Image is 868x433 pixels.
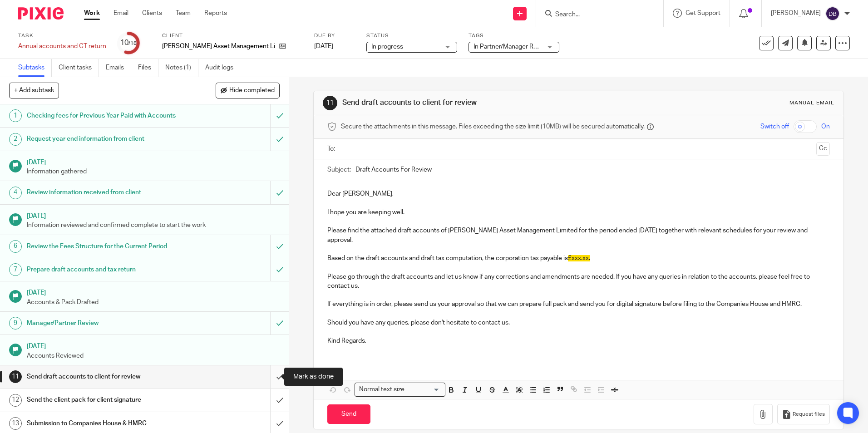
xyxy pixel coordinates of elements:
[9,133,22,146] div: 2
[327,272,829,291] p: Please go through the draft accounts and let us know if any corrections and amendments are needed...
[162,32,303,39] label: Client
[760,122,789,131] span: Switch off
[18,7,64,20] img: Pixie
[9,417,22,430] div: 13
[27,351,280,360] p: Accounts Reviewed
[27,263,183,276] h1: Prepare draft accounts and tax return
[473,44,550,50] span: In Partner/Manager Review
[18,32,106,39] label: Task
[357,385,406,394] span: Normal text size
[27,221,280,230] p: Information reviewed and confirmed complete to start the work
[27,340,280,351] h1: [DATE]
[327,404,370,424] input: Send
[371,44,403,50] span: In progress
[327,208,829,217] p: I hope you are keeping well.
[9,317,22,330] div: 9
[327,226,829,245] p: Please find the attached draft accounts of [PERSON_NAME] Asset Management Limited for the period ...
[327,165,351,174] label: Subject:
[568,255,590,261] span: £xxx.xx.
[27,240,183,253] h1: Review the Fees Structure for the Current Period
[9,187,22,199] div: 4
[342,98,598,108] h1: Send draft accounts to client for review
[138,59,158,77] a: Files
[27,417,183,430] h1: Submission to Companies House & HMRC
[341,122,645,131] span: Secure the attachments in this message. Files exceeding the size limit (10MB) will be secured aut...
[205,59,240,77] a: Audit logs
[554,11,636,19] input: Search
[355,383,445,397] div: Search for option
[327,336,829,345] p: Kind Regards,
[229,87,275,94] span: Hide completed
[128,41,137,46] small: /18
[27,109,183,123] h1: Checking fees for Previous Year Paid with Accounts
[327,189,829,198] p: Dear [PERSON_NAME],
[165,59,198,77] a: Notes (1)
[162,42,275,51] p: [PERSON_NAME] Asset Management Limited
[323,96,337,110] div: 11
[216,83,280,98] button: Hide completed
[789,99,834,107] div: Manual email
[27,393,183,407] h1: Send the client pack for client signature
[314,32,355,39] label: Due by
[84,9,100,18] a: Work
[821,122,830,131] span: On
[18,59,52,77] a: Subtasks
[27,186,183,199] h1: Review information received from client
[27,316,183,330] h1: Manager/Partner Review
[9,240,22,253] div: 6
[366,32,457,39] label: Status
[825,6,840,21] img: svg%3E
[327,300,829,309] p: If everything is in order, please send us your approval so that we can prepare full pack and send...
[327,318,829,327] p: Should you have any queries, please don't hesitate to contact us.
[120,38,137,48] div: 10
[27,286,280,297] h1: [DATE]
[59,59,99,77] a: Client tasks
[27,156,280,167] h1: [DATE]
[9,370,22,383] div: 11
[27,298,280,307] p: Accounts & Pack Drafted
[18,42,106,51] div: Annual accounts and CT return
[9,83,59,98] button: + Add subtask
[27,167,280,176] p: Information gathered
[9,263,22,276] div: 7
[407,385,440,394] input: Search for option
[777,404,830,424] button: Request files
[314,43,333,49] span: [DATE]
[327,254,829,263] p: Based on the draft accounts and draft tax computation, the corporation tax payable is
[327,144,337,153] label: To:
[27,132,183,146] h1: Request year end information from client
[816,142,830,156] button: Cc
[469,32,559,39] label: Tags
[176,9,191,18] a: Team
[106,59,131,77] a: Emails
[27,209,280,221] h1: [DATE]
[793,411,825,418] span: Request files
[9,109,22,122] div: 1
[771,9,821,18] p: [PERSON_NAME]
[686,10,720,16] span: Get Support
[113,9,128,18] a: Email
[204,9,227,18] a: Reports
[27,370,183,384] h1: Send draft accounts to client for review
[142,9,162,18] a: Clients
[9,394,22,407] div: 12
